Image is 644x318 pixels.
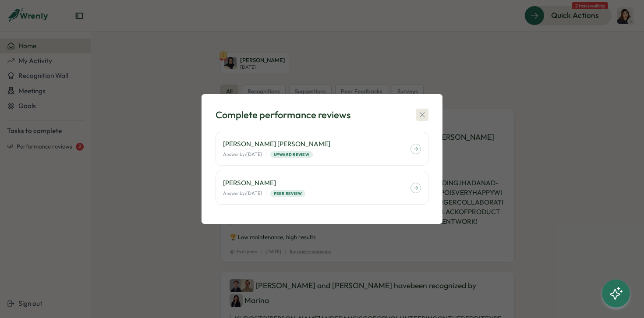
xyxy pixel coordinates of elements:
a: [PERSON_NAME] [PERSON_NAME] Answerby:[DATE]|Upward Review [216,132,428,166]
span: Peer Review [274,191,302,197]
p: [PERSON_NAME] [223,178,410,188]
div: Complete performance reviews [216,108,350,122]
p: | [265,151,267,158]
span: Upward Review [274,152,309,158]
p: Answer by: [DATE] [223,190,262,197]
p: [PERSON_NAME] [PERSON_NAME] [223,139,410,149]
p: Answer by: [DATE] [223,151,262,158]
p: | [265,190,267,197]
a: [PERSON_NAME] Answerby:[DATE]|Peer Review [216,171,428,205]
